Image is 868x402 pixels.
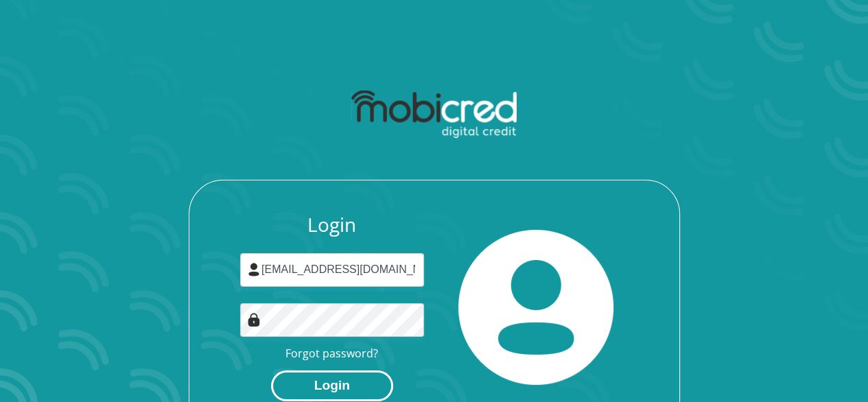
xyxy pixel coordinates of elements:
[247,313,261,327] img: Image
[351,91,517,139] img: mobicred logo
[240,253,424,287] input: Username
[285,346,378,361] a: Forgot password?
[247,263,261,276] img: user-icon image
[271,370,393,401] button: Login
[240,213,424,237] h3: Login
